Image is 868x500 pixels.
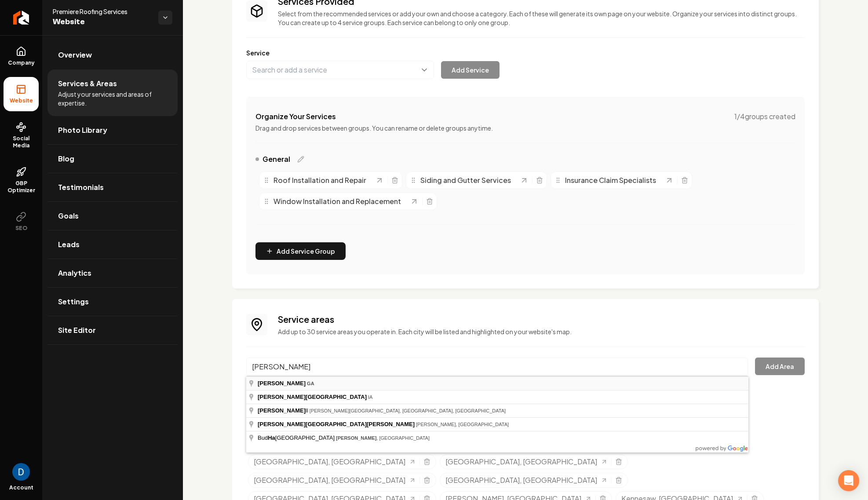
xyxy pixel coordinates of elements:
p: Drag and drop services between groups. You can rename or delete groups anytime. [255,124,795,132]
span: Analytics [58,268,91,278]
span: [PERSON_NAME] [336,435,376,441]
span: Goals [58,211,79,221]
span: Photo Library [58,125,107,135]
span: GA [307,381,314,386]
a: Company [4,39,39,73]
span: [PERSON_NAME][GEOGRAPHIC_DATA], [GEOGRAPHIC_DATA], [GEOGRAPHIC_DATA] [310,408,506,413]
a: Overview [47,41,178,69]
span: Siding and Gutter Services [420,175,511,186]
a: Leads [47,230,178,259]
div: Roof Installation and Repair [263,175,375,186]
a: Photo Library [47,116,178,144]
p: Select from the recommended services or add your own and choose a category. Each of these will ge... [278,9,805,27]
a: Site Editor [47,316,178,344]
a: Blog [47,145,178,173]
span: Website [6,97,36,104]
span: Leads [58,239,80,250]
span: IA [368,394,372,400]
h4: Organize Your Services [255,111,336,122]
span: Overview [58,50,92,60]
span: Social Media [4,135,39,149]
label: Service [246,48,805,57]
span: [PERSON_NAME] [258,407,306,414]
span: [PERSON_NAME][GEOGRAPHIC_DATA] [258,394,367,400]
span: Premiere Roofing Services [53,7,151,16]
h3: Service areas [278,313,805,325]
span: [GEOGRAPHIC_DATA], [GEOGRAPHIC_DATA] [445,456,597,467]
div: Insurance Claim Specialists [554,175,665,186]
span: Site Editor [58,325,96,336]
span: Company [4,59,38,66]
a: [GEOGRAPHIC_DATA], [GEOGRAPHIC_DATA] [445,475,608,485]
span: GBP Optimizer [4,180,39,194]
span: Window Installation and Replacement [274,196,401,207]
span: Ha [268,434,275,441]
span: ll [258,407,310,414]
span: [GEOGRAPHIC_DATA], [GEOGRAPHIC_DATA] [254,456,405,467]
button: Add Service Group [255,242,346,260]
span: , [GEOGRAPHIC_DATA] [336,435,430,441]
a: Testimonials [47,173,178,201]
span: SEO [12,225,31,232]
a: Settings [47,288,178,316]
span: Bud [GEOGRAPHIC_DATA] [258,434,336,441]
a: [GEOGRAPHIC_DATA], [GEOGRAPHIC_DATA] [445,456,608,467]
span: 1 / 4 groups created [734,111,795,122]
span: Settings [58,296,89,307]
span: Services & Areas [58,78,117,89]
span: [PERSON_NAME] [258,380,306,387]
span: Adjust your services and areas of expertise. [58,90,167,107]
span: Blog [58,153,74,164]
a: [GEOGRAPHIC_DATA], [GEOGRAPHIC_DATA] [254,475,416,485]
span: [GEOGRAPHIC_DATA], [GEOGRAPHIC_DATA] [445,475,597,485]
a: Goals [47,202,178,230]
a: Social Media [4,115,39,156]
a: GBP Optimizer [4,160,39,201]
span: Website [53,16,151,28]
a: [GEOGRAPHIC_DATA], [GEOGRAPHIC_DATA] [254,456,416,467]
span: Testimonials [58,182,104,193]
img: Rebolt Logo [13,11,29,25]
span: [PERSON_NAME][GEOGRAPHIC_DATA][PERSON_NAME] [258,421,415,427]
div: Open Intercom Messenger [838,470,859,491]
div: Window Installation and Replacement [263,196,410,207]
p: Add up to 30 service areas you operate in. Each city will be listed and highlighted on your websi... [278,327,805,336]
span: Insurance Claim Specialists [565,175,656,186]
span: Account [9,484,33,491]
button: SEO [4,204,39,239]
span: Roof Installation and Repair [274,175,366,186]
img: David Rice [12,463,30,481]
input: Search for a city, county, or neighborhood... [246,358,748,376]
a: Analytics [47,259,178,287]
div: Siding and Gutter Services [410,175,520,186]
span: [GEOGRAPHIC_DATA], [GEOGRAPHIC_DATA] [254,475,405,485]
span: [PERSON_NAME], [GEOGRAPHIC_DATA] [416,422,509,427]
button: Open user button [12,463,30,481]
span: General [263,154,290,164]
